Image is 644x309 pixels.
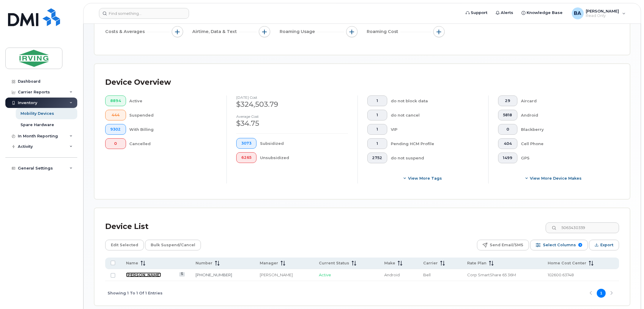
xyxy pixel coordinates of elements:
[467,272,516,277] span: Corp SmartShare 65 36M
[498,110,518,120] button: 5818
[471,10,488,16] span: Support
[548,272,574,277] span: 102600.63748
[372,113,382,117] span: 1
[503,141,513,146] span: 404
[99,8,189,19] input: Find something...
[193,29,239,35] span: Airtime, Data & Text
[130,124,217,135] div: With Billing
[498,124,518,135] button: 0
[236,118,348,128] div: $34.75
[477,240,529,250] button: Send Email/SMS
[105,95,126,106] button: 8894
[498,138,518,149] button: 404
[423,261,438,266] span: Carrier
[105,110,126,120] button: 444
[408,175,442,181] span: View more tags
[503,98,513,103] span: 29
[110,127,121,132] span: 9302
[492,7,518,19] a: Alerts
[105,124,126,135] button: 9302
[105,219,149,234] div: Device List
[151,241,195,250] span: Bulk Suspend/Cancel
[503,113,513,117] span: 5818
[367,110,388,120] button: 1
[543,241,576,250] span: Select Columns
[196,272,232,277] a: [PHONE_NUMBER]
[105,75,171,90] div: Device Overview
[521,153,610,163] div: GPS
[578,243,582,247] span: 9
[110,141,121,146] span: 0
[423,272,431,277] span: Bell
[503,156,513,160] span: 1499
[260,138,348,149] div: Subsidized
[467,261,486,266] span: Rate Plan
[260,261,278,266] span: Manager
[372,127,382,132] span: 1
[105,138,126,149] button: 0
[372,98,382,103] span: 1
[367,124,388,135] button: 1
[372,141,382,146] span: 1
[503,127,513,132] span: 0
[145,240,201,250] button: Bulk Suspend/Cancel
[280,29,317,35] span: Roaming Usage
[391,95,479,106] div: do not block data
[372,156,382,160] span: 2752
[574,10,581,17] span: BA
[236,152,256,163] button: 6265
[236,138,256,149] button: 3073
[367,153,388,163] button: 2752
[126,261,138,266] span: Name
[568,7,630,19] div: Bonas, Amanda
[530,240,588,250] button: Select Columns 9
[236,99,348,109] div: $324,503.79
[546,222,619,233] input: Search Device List ...
[260,152,348,163] div: Unsubsidized
[319,261,349,266] span: Current Status
[498,95,518,106] button: 29
[130,110,217,120] div: Suspended
[241,141,251,146] span: 3073
[236,95,348,99] h4: [DATE] cost
[179,272,185,277] a: View Last Bill
[586,13,619,18] span: Read Only
[108,289,163,298] span: Showing 1 To 1 Of 1 Entries
[521,124,610,135] div: Blackberry
[367,138,388,149] button: 1
[600,241,613,250] span: Export
[384,261,395,266] span: Make
[490,241,523,250] span: Send Email/SMS
[384,272,400,277] span: Android
[391,153,479,163] div: do not suspend
[367,173,479,183] button: View more tags
[391,138,479,149] div: Pending HCM Profile
[391,124,479,135] div: VIP
[260,272,308,278] div: [PERSON_NAME]
[548,261,586,266] span: Home Cost Center
[367,29,400,35] span: Roaming Cost
[110,98,121,103] span: 8894
[126,272,161,277] a: [PERSON_NAME]
[518,7,567,19] a: Knowledge Base
[530,175,582,181] span: View More Device Makes
[111,241,138,250] span: Edit Selected
[105,29,147,35] span: Costs & Averages
[130,138,217,149] div: Cancelled
[105,240,144,250] button: Edit Selected
[589,240,619,250] button: Export
[498,173,610,183] button: View More Device Makes
[367,95,388,106] button: 1
[319,272,331,277] span: Active
[586,9,619,13] span: [PERSON_NAME]
[241,155,251,160] span: 6265
[597,289,606,298] button: Page 1
[110,113,121,117] span: 444
[521,95,610,106] div: Aircard
[501,10,514,16] span: Alerts
[462,7,492,19] a: Support
[521,138,610,149] div: Cell Phone
[196,261,212,266] span: Number
[236,114,348,118] h4: Average cost
[521,110,610,120] div: Android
